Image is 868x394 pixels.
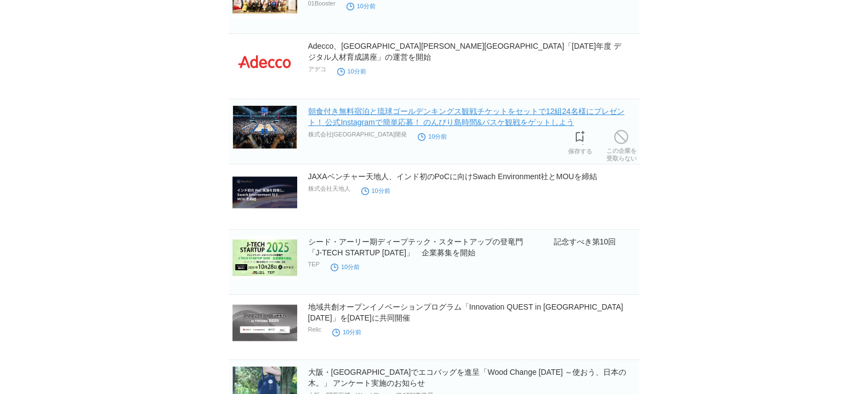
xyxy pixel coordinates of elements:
[232,301,297,344] img: 地域共創オープンイノベーションプログラム「Innovation QUEST in TOYAMA 2025」を10月23日（木）に共同開催
[331,264,360,270] time: 10分前
[606,127,637,162] a: この企業を受取らない
[332,329,361,335] time: 10分前
[418,133,447,140] time: 10分前
[308,326,321,333] p: Relic
[337,68,366,75] time: 10分前
[568,128,592,155] a: 保存する
[308,107,625,127] a: 朝食付き無料宿泊と琉球ゴールデンキングス観戦チケットをセットで12組24名様にプレゼント！ 公式Instagramで簡単応募！ のんびり島時間&バスケ観戦をゲットしよう
[361,187,390,194] time: 10分前
[232,106,297,149] img: 朝食付き無料宿泊と琉球ゴールデンキングス観戦チケットをセットで12組24名様にプレゼント！ 公式Instagramで簡単応募！ のんびり島時間&バスケ観戦をゲットしよう
[347,3,376,9] time: 10分前
[308,302,623,322] a: 地域共創オープンイノベーションプログラム「Innovation QUEST in [GEOGRAPHIC_DATA] [DATE]」を[DATE]に共同開催
[232,236,297,279] img: シード・アーリー期ディープテック・スタートアップの登竜門 記念すべき第10回 「J-TECH STARTUP 2025」 企業募集を開始
[308,65,326,73] p: アデコ
[308,261,320,267] p: TEP
[308,42,621,61] a: Adecco、[GEOGRAPHIC_DATA][PERSON_NAME][GEOGRAPHIC_DATA]「[DATE]年度 デジタル人材育成講座」の運営を開始
[308,237,616,257] a: シード・アーリー期ディープテック・スタートアップの登竜門 記念すべき第10回 「J-TECH STARTUP [DATE]」 企業募集を開始
[232,171,297,214] img: JAXAベンチャー天地人、インド初のPoCに向けSwach Environment社とMOUを締結
[308,185,350,193] p: 株式会社天地人
[308,368,627,387] a: 大阪・[GEOGRAPHIC_DATA]でエコバッグを進呈「Wood Change [DATE] ～使おう、日本の木。」 アンケート実施のお知らせ
[232,41,297,83] img: Adecco、鳥取県倉吉市「令和7年度 デジタル人材育成講座」の運営を開始
[308,172,597,181] a: JAXAベンチャー天地人、インド初のPoCに向けSwach Environment社とMOUを締結
[308,130,407,139] p: 株式会社[GEOGRAPHIC_DATA]開発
